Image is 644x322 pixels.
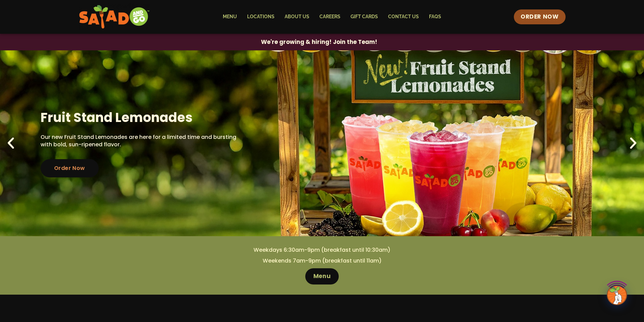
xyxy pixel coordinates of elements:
[261,39,377,45] span: We're growing & hiring! Join the Team!
[328,229,332,232] span: Go to slide 3
[14,246,630,254] h4: Weekdays 6:30am-9pm (breakfast until 10:30am)
[424,9,446,25] a: FAQs
[626,136,641,151] div: Next slide
[312,229,316,232] span: Go to slide 1
[218,9,242,25] a: Menu
[242,9,280,25] a: Locations
[345,9,383,25] a: GIFT CARDS
[41,109,240,126] h2: Fruit Stand Lemonades
[218,9,446,25] nav: Menu
[280,9,314,25] a: About Us
[313,272,331,280] span: Menu
[14,257,630,265] h4: Weekends 7am-9pm (breakfast until 11am)
[251,34,387,50] a: We're growing & hiring! Join the Team!
[314,9,345,25] a: Careers
[41,159,99,177] div: Order Now
[3,136,18,151] div: Previous slide
[79,3,150,30] img: new-SAG-logo-768×292
[320,229,324,232] span: Go to slide 2
[305,268,339,284] a: Menu
[383,9,424,25] a: Contact Us
[514,9,565,24] a: ORDER NOW
[521,13,558,21] span: ORDER NOW
[41,133,240,149] p: Our new Fruit Stand Lemonades are here for a limited time and bursting with bold, sun-ripened fla...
